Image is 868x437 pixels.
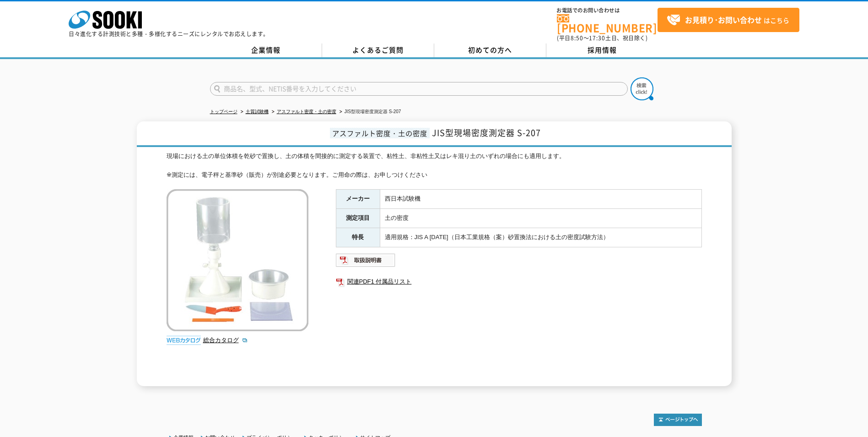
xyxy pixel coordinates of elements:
div: 現場における土の単位体積を乾砂で置換し、土の体積を間接的に測定する装置で、粘性土、非粘性土又はレキ混り土のいずれの場合にも適用します。 ※測定には、電子秤と基準砂（販売）が別途必要となります。ご... [167,152,702,180]
th: 特長 [336,228,380,247]
a: よくあるご質問 [322,44,434,57]
img: webカタログ [167,336,201,345]
a: 関連PDF1 付属品リスト [336,276,702,288]
a: 企業情報 [210,44,322,57]
a: [PHONE_NUMBER] [557,14,658,33]
td: 西日本試験機 [380,190,701,209]
li: JIS型現場密度測定器 S-207 [338,107,401,117]
span: アスファルト密度・土の密度 [330,128,430,138]
td: 適用規格：JIS A [DATE]（日本工業規格（案）砂置換法における土の密度試験方法） [380,228,701,247]
a: 取扱説明書 [336,259,396,266]
span: 17:30 [589,34,605,42]
img: 取扱説明書 [336,253,396,268]
a: 採用情報 [546,44,658,57]
span: お電話でのお問い合わせは [557,8,658,13]
span: はこちら [667,13,789,27]
p: 日々進化する計測技術と多種・多様化するニーズにレンタルでお応えします。 [69,31,269,37]
span: 初めての方へ [468,45,512,55]
img: JIS型現場密度測定器 S-207 [167,189,308,331]
strong: お見積り･お問い合わせ [685,14,762,25]
img: btn_search.png [631,77,653,100]
span: JIS型現場密度測定器 S-207 [432,126,541,139]
a: 土質試験機 [246,109,269,114]
a: トップページ [210,109,237,114]
img: トップページへ [654,414,702,426]
a: お見積り･お問い合わせはこちら [658,8,799,32]
th: メーカー [336,190,380,209]
input: 商品名、型式、NETIS番号を入力してください [210,82,628,96]
a: 初めての方へ [434,44,546,57]
span: 8:50 [571,34,583,42]
span: (平日 ～ 土日、祝日除く) [557,34,647,42]
td: 土の密度 [380,209,701,228]
th: 測定項目 [336,209,380,228]
a: 総合カタログ [203,337,248,344]
a: アスファルト密度・土の密度 [277,109,336,114]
